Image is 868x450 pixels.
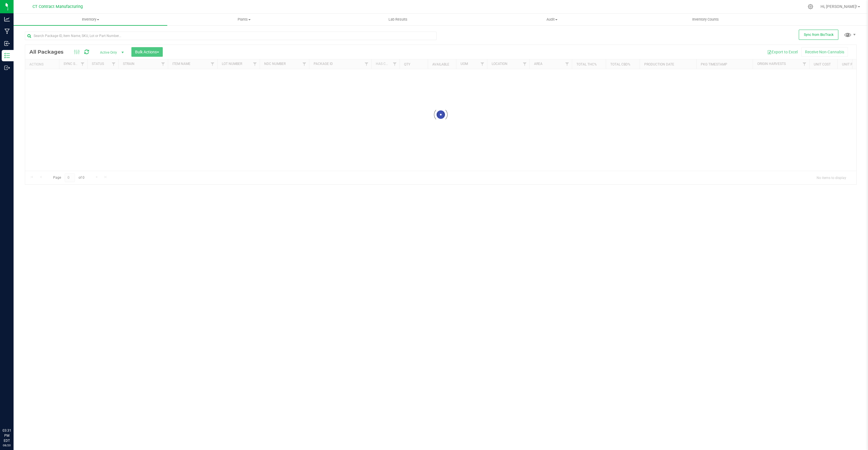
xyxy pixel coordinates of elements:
span: Sync from BioTrack [804,33,834,37]
inline-svg: Inbound [4,41,10,46]
a: Audit [475,14,629,25]
input: Search Package ID, Item Name, SKU, Lot or Part Number... [25,32,437,40]
inline-svg: Inventory [4,53,10,58]
p: 03:31 PM EDT [3,428,11,443]
span: Inventory [14,17,167,22]
a: Inventory Counts [629,14,782,25]
span: Lab Results [381,17,415,22]
div: Manage settings [807,4,814,9]
button: Sync from BioTrack [799,30,838,40]
span: Hi, [PERSON_NAME]! [821,4,857,9]
a: Inventory [14,14,167,25]
span: CT Contract Manufacturing [32,4,83,9]
span: Audit [475,17,628,22]
span: Plants [168,17,321,22]
a: Plants [167,14,321,25]
inline-svg: Analytics [4,16,10,22]
inline-svg: Outbound [4,65,10,71]
p: 08/20 [3,443,11,447]
span: Inventory Counts [685,17,726,22]
inline-svg: Manufacturing [4,29,10,34]
a: Lab Results [321,14,475,25]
